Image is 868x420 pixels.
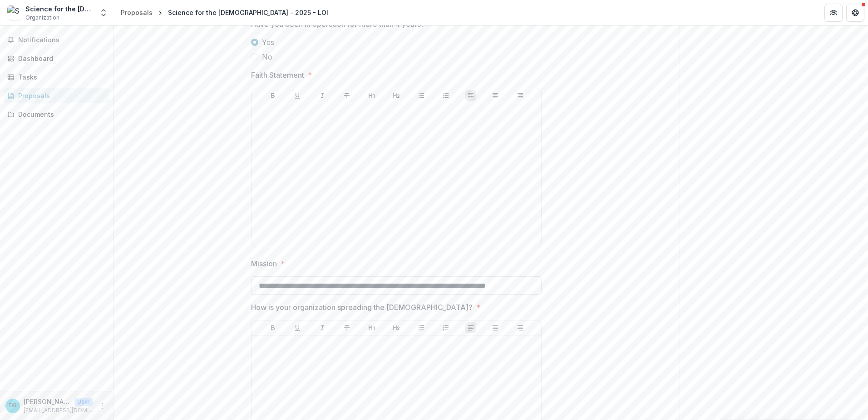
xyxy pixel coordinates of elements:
[168,8,328,17] div: Science for the [DEMOGRAPHIC_DATA] - 2025 - LOI
[24,406,93,415] p: [EMAIL_ADDRESS][DOMAIN_NAME]
[97,4,110,22] button: Open entity switcher
[18,72,102,82] div: Tasks
[24,397,71,406] p: [PERSON_NAME]
[18,110,102,119] div: Documents
[251,70,304,80] p: Faith Statement
[391,322,402,333] button: Heading 2
[317,322,328,333] button: Italicize
[18,54,102,63] div: Dashboard
[18,91,102,100] div: Proposals
[317,90,328,101] button: Italicize
[440,322,451,333] button: Ordered List
[341,322,352,333] button: Strike
[490,322,501,333] button: Align Center
[416,322,427,333] button: Bullet List
[465,90,476,101] button: Align Left
[515,322,526,333] button: Align Right
[366,90,377,101] button: Heading 1
[251,302,473,313] p: How is your organization spreading the [DEMOGRAPHIC_DATA]?
[4,70,109,85] a: Tasks
[366,322,377,333] button: Heading 1
[117,6,332,19] nav: breadcrumb
[251,258,277,269] p: Mission
[440,90,451,101] button: Ordered List
[391,90,402,101] button: Heading 2
[292,90,303,101] button: Underline
[25,14,59,22] span: Organization
[416,90,427,101] button: Bullet List
[7,5,22,20] img: Science for the Church
[341,90,352,101] button: Strike
[465,322,476,333] button: Align Left
[267,90,278,101] button: Bold
[515,90,526,101] button: Align Right
[824,4,843,22] button: Partners
[117,6,156,19] a: Proposals
[4,88,109,103] a: Proposals
[18,36,106,44] span: Notifications
[97,400,108,411] button: More
[9,403,17,409] div: Drew Rick-Miller
[292,322,303,333] button: Underline
[262,51,272,62] span: No
[4,51,109,66] a: Dashboard
[490,90,501,101] button: Align Center
[25,4,94,14] div: Science for the [DEMOGRAPHIC_DATA]
[4,33,109,47] button: Notifications
[4,107,109,122] a: Documents
[846,4,864,22] button: Get Help
[267,322,278,333] button: Bold
[74,398,93,406] p: User
[121,8,153,17] div: Proposals
[262,37,274,48] span: Yes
